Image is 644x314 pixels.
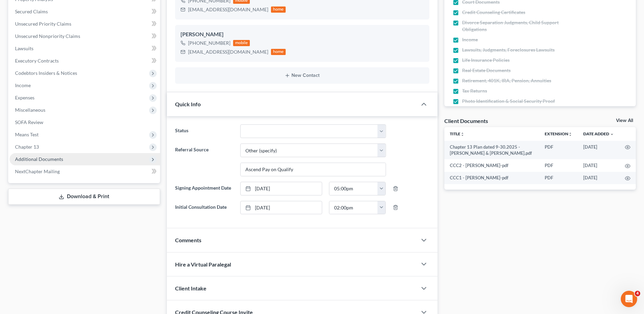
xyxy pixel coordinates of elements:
a: Lawsuits [10,42,160,55]
td: PDF [539,159,578,172]
span: Lawsuits [15,45,33,51]
td: [DATE] [578,141,619,160]
span: Credit Counseling Certificates [462,9,525,16]
span: Executory Contracts [15,58,59,64]
a: Unsecured Nonpriority Claims [10,30,160,42]
a: [DATE] [241,201,322,214]
span: Secured Claims [15,9,48,14]
span: Comments [175,237,201,243]
input: -- : -- [329,182,378,195]
span: Unsecured Priority Claims [15,21,71,27]
span: NextChapter Mailing [15,168,60,174]
input: Other Referral Source [241,163,385,176]
span: Life Insurance Policies [462,57,510,64]
a: Extensionunfold_more [545,131,572,136]
td: PDF [539,141,578,160]
td: PDF [539,172,578,184]
td: CCC1 - [PERSON_NAME]-pdf [444,172,539,184]
a: Download & Print [8,189,160,205]
span: 4 [635,291,640,296]
i: expand_more [610,132,614,136]
div: Client Documents [444,117,488,124]
span: Income [15,82,31,88]
span: Retirement, 401K, IRA, Pension, Annuities [462,77,551,84]
a: SOFA Review [10,116,160,128]
div: home [271,6,286,13]
div: mobile [233,40,250,46]
label: Signing Appointment Date [172,182,237,195]
label: Referral Source [172,144,237,176]
span: Miscellaneous [15,107,45,113]
a: View All [616,118,633,123]
button: New Contact [181,73,424,78]
span: Lawsuits, Judgments, Foreclosures Lawsuits [462,46,555,53]
a: Secured Claims [10,5,160,18]
span: Tax Returns [462,87,487,94]
input: -- : -- [329,201,378,214]
div: [EMAIL_ADDRESS][DOMAIN_NAME] [188,6,268,13]
i: unfold_more [568,132,572,136]
div: home [271,49,286,55]
i: unfold_more [460,132,464,136]
label: Status [172,124,237,138]
a: Date Added expand_more [583,131,614,136]
span: Photo Identification & Social Security Proof [462,98,555,105]
label: Initial Consultation Date [172,201,237,215]
a: NextChapter Mailing [10,165,160,178]
span: Additional Documents [15,156,63,162]
td: [DATE] [578,159,619,172]
span: Quick Info [175,101,201,107]
span: SOFA Review [15,119,43,125]
td: [DATE] [578,172,619,184]
span: Real Estate Documents [462,67,511,74]
span: Means Test [15,132,39,137]
a: [DATE] [241,182,322,195]
span: Divorce Separation Judgments, Child Support Obligations [462,19,582,33]
span: Income [462,36,478,43]
span: Chapter 13 [15,144,39,150]
a: Unsecured Priority Claims [10,18,160,30]
td: CCC2 - [PERSON_NAME]-pdf [444,159,539,172]
div: [PHONE_NUMBER] [188,40,230,46]
a: Executory Contracts [10,55,160,67]
span: Hire a Virtual Paralegal [175,261,231,268]
span: Client Intake [175,285,206,291]
span: Codebtors Insiders & Notices [15,70,77,76]
a: Titleunfold_more [450,131,464,136]
span: Expenses [15,95,34,100]
td: Chapter 13 Plan dated 9-30.2025 - [PERSON_NAME] & [PERSON_NAME].pdf [444,141,539,160]
iframe: Intercom live chat [621,291,637,307]
div: [EMAIL_ADDRESS][DOMAIN_NAME] [188,49,268,55]
span: Unsecured Nonpriority Claims [15,33,80,39]
div: [PERSON_NAME] [181,30,424,39]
